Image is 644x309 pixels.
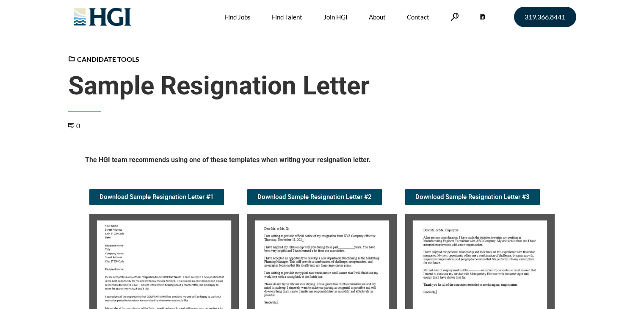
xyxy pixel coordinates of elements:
span: Sample Resignation Letter [68,71,576,101]
span: 319.366.8441 [525,14,565,20]
a: 319.366.8441 [514,7,576,27]
span: Download Sample Resignation Letter #3 [415,194,530,200]
a: Download Sample Resignation Letter #3 [405,189,540,205]
a: Download Sample Resignation Letter #1 [89,189,224,205]
a: Search [451,13,459,21]
a: 0 [68,121,80,130]
span: Download Sample Resignation Letter #1 [100,194,214,200]
span: Download Sample Resignation Letter #2 [257,194,372,200]
h5: The HGI team recommends using one of these templates when writing your resignation letter. [85,155,559,168]
a: Candidate Tools [68,55,139,63]
a: Download Sample Resignation Letter #2 [247,189,382,205]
